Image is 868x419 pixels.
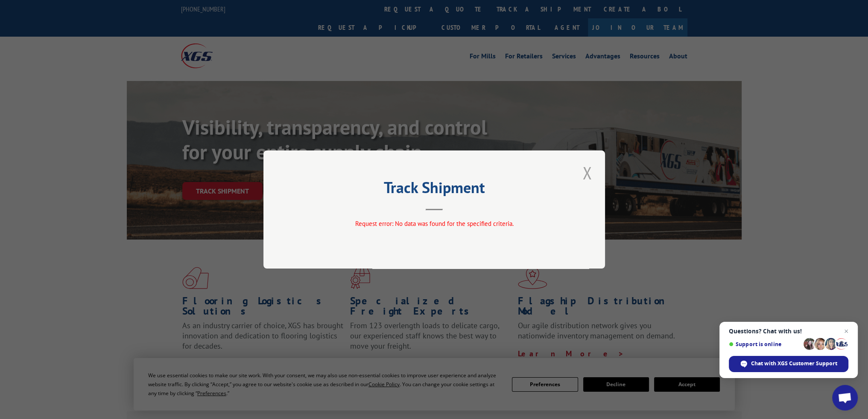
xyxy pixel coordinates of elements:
[355,220,513,228] span: Request error: No data was found for the specified criteria.
[306,182,562,198] h2: Track Shipment
[832,385,858,410] a: Open chat
[729,328,848,335] span: Questions? Chat with us!
[729,356,848,372] span: Chat with XGS Customer Support
[729,341,801,347] span: Support is online
[580,161,594,185] button: Close modal
[751,360,837,367] span: Chat with XGS Customer Support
